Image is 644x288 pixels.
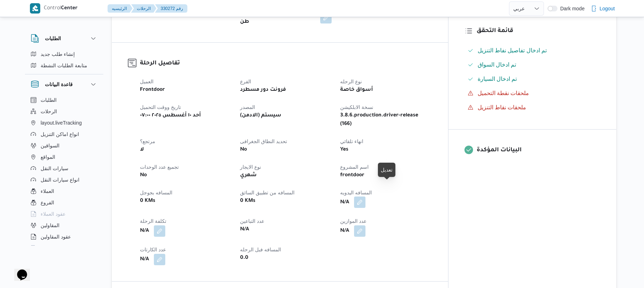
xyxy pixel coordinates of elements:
span: ملحقات نقاط التنزيل [478,104,526,110]
b: أسواق خاصة [340,86,373,94]
button: العملاء [28,185,100,197]
span: الفروع [41,198,54,207]
span: عقود المقاولين [41,232,71,241]
span: سيارات النقل [41,164,68,173]
span: ملحقات نقطة التحميل [478,89,529,98]
span: انهاء تلقائي [340,138,363,144]
h3: تفاصيل الرحلة [140,59,432,68]
span: الفرع [240,79,251,84]
b: N/A [240,225,249,234]
span: ملحقات نقاط التنزيل [478,103,526,112]
span: انواع اماكن التنزيل [41,130,79,138]
span: تجميع عدد الوحدات [140,164,179,170]
span: إنشاء طلب جديد [41,50,75,58]
button: الفروع [28,197,100,208]
button: تم ادخال السيارة [465,73,600,85]
button: المقاولين [28,220,100,231]
span: layout.liveTracking [41,119,82,127]
button: متابعة الطلبات النشطة [28,60,100,71]
button: ملحقات نقاط التنزيل [465,102,600,113]
b: 3.8.6.production.driver-release (166) [340,111,430,129]
div: تعديل [381,166,393,174]
button: ملحقات نقطة التحميل [465,88,600,99]
button: اجهزة التليفون [28,242,100,254]
b: 0 KMs [140,197,155,205]
button: الطلبات [31,34,98,43]
span: تم ادخال تفاصيل نفاط التنزيل [478,47,547,53]
span: تم ادخال السيارة [478,76,517,82]
span: المقاولين [41,221,59,230]
button: قاعدة البيانات [31,80,98,89]
button: الرحلات [28,106,100,117]
span: المواقع [41,153,55,161]
b: Frontdoor [140,86,165,94]
b: 0 KMs [240,197,255,205]
button: Logout [588,1,618,16]
button: المواقع [28,151,100,163]
span: Dark mode [557,6,585,11]
span: Logout [599,4,615,13]
h3: قائمة التحقق [477,26,600,36]
b: لا [140,146,144,154]
button: الطلبات [28,94,100,106]
span: المسافه اليدويه [340,190,372,195]
span: السواقين [41,141,59,150]
button: الرئيسيه [108,4,133,13]
b: 0.0 [240,254,248,262]
b: frontdoor [340,171,364,180]
b: Yes [340,146,348,154]
button: الرحلات [131,4,156,13]
span: نسخة الابلكيشن [340,104,373,110]
span: نوع الايجار [240,164,261,170]
b: فرونت دور مسطرد [240,86,286,94]
span: تاريخ ووقت التحميل [140,104,181,110]
span: عقود العملاء [41,210,66,218]
span: تم ادخال السواق [478,62,516,68]
img: X8yXhbKr1z7QwAAAABJRU5ErkJggg== [30,3,40,14]
button: عقود المقاولين [28,231,100,242]
b: N/A [140,227,149,235]
button: إنشاء طلب جديد [28,48,100,60]
span: المسافه بجوجل [140,190,172,195]
button: السواقين [28,140,100,151]
b: No [240,146,247,154]
b: Center [61,6,78,11]
b: No [140,171,147,180]
span: عدد الكارتات [140,247,166,252]
span: الرحلات [41,107,57,116]
button: عقود العملاء [28,208,100,220]
button: 330272 رقم [155,4,187,13]
div: الطلبات [25,48,103,74]
span: عدد التباعين [240,218,264,224]
button: سيارات النقل [28,163,100,174]
b: أحد ١٠ أغسطس ٢٠٢٥ ٠٧:٠٠ [140,111,201,120]
b: شهري [240,171,257,180]
span: متابعة الطلبات النشطة [41,61,87,70]
span: انواع سيارات النقل [41,176,79,184]
span: تم ادخال تفاصيل نفاط التنزيل [478,46,547,55]
h3: قاعدة البيانات [45,80,73,89]
span: تم ادخال السواق [478,61,516,69]
div: قاعدة البيانات [25,94,103,248]
span: تحديد النطاق الجغرافى [240,138,287,144]
span: المصدر [240,104,255,110]
button: انواع سيارات النقل [28,174,100,185]
iframe: chat widget [7,260,30,281]
span: العملاء [41,187,54,195]
span: تكلفة الرحلة [140,218,166,224]
span: الطلبات [41,96,57,104]
span: عدد الموازين [340,218,367,224]
b: N/A [340,198,349,207]
button: تم ادخال تفاصيل نفاط التنزيل [465,45,600,56]
span: اسم المشروع [340,164,369,170]
span: نوع الرحله [340,79,362,84]
b: جامبو 7000 | مغلق | جاف | 3.5 طن [240,9,315,26]
b: N/A [340,227,349,235]
span: تم ادخال السيارة [478,75,517,83]
span: المسافه من تطبيق السائق [240,190,295,195]
button: تم ادخال السواق [465,59,600,70]
span: العميل [140,79,154,84]
h3: البيانات المؤكدة [477,146,600,155]
button: layout.liveTracking [28,117,100,129]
